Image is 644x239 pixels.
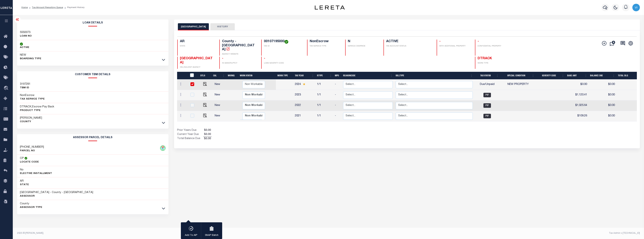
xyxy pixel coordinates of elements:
td: 2023 [293,90,316,100]
td: 2022 [293,100,316,111]
span: $0.00 [203,128,212,133]
p: LOAN NO [20,34,32,38]
p: TAX SERVICE TYPE [310,45,341,48]
h2: Loan Details [17,19,169,26]
td: $1,120.41 [566,90,589,100]
h3: County [20,202,42,206]
p: Locate Code [20,160,39,164]
td: $109.26 [566,111,589,121]
h4: County - [GEOGRAPHIC_DATA] [222,40,257,52]
th: Work Status [238,72,276,79]
span: PIF [483,103,491,108]
td: New [213,111,228,121]
button: [GEOGRAPHIC_DATA] [178,23,209,30]
a: Tax Amount Reporting Queue [32,6,63,9]
h3: NonEscrow [20,94,45,97]
h2: ASSESSOR PARCEL DETAILS [17,134,169,141]
th: &nbsp; [188,72,199,79]
th: Balance Due: activate to sort column ascending [589,72,616,79]
td: - [333,100,342,111]
p: State [20,183,29,187]
h3: DTRACK,Escrow Pay Back [20,105,54,109]
td: 1/1 [316,100,333,111]
span: PIF [483,93,491,97]
td: $0.00 [589,111,616,121]
td: Current Year Due [177,133,203,137]
p: AGENCY WEBSITE [222,53,257,56]
h4: NonEscrow [310,40,341,44]
img: svg+xml;base64,PHN2ZyB4bWxucz0iaHR0cDovL3d3dy53My5vcmcvMjAwMC9zdmciIHBvaW50ZXItZXZlbnRzPSJub25lIi... [632,4,640,11]
p: TAX ACCOUNT STATUS [386,45,432,48]
li: Payment History [63,6,85,9]
th: BillType: activate to sort column ascending [394,72,474,79]
span: - [439,40,441,43]
th: Special Condition: activate to sort column ascending [500,72,536,79]
th: RType: activate to sort column ascending [316,72,333,79]
span: - [478,40,479,43]
td: Total Balance Due [177,137,203,141]
p: County [20,120,42,124]
th: Severity Code: activate to sort column ascending [536,72,566,79]
td: - [333,111,342,121]
p: CONFIDENTIAL PROPERTY [478,45,513,48]
h3: [PHONE_NUMBER] [20,145,44,149]
th: Work Type [276,72,293,79]
span: NEW PROPERTY [507,83,529,86]
h3: [GEOGRAPHIC_DATA] - County - [GEOGRAPHIC_DATA] [20,191,93,194]
span: [GEOGRAPHIC_DATA] [180,57,213,64]
p: TAX ID [264,45,303,48]
th: MPO [333,72,342,79]
td: $0.00 [589,100,616,111]
h4: N [348,40,379,44]
td: - [333,90,342,100]
td: 2021 [293,111,316,121]
h3: 5550073 [20,31,32,34]
p: DELINQUENT AGENCY [180,66,215,69]
td: 2024 [293,79,316,90]
h4: 00107195000 [264,40,303,44]
a: Home [21,6,28,9]
th: Total DLQ: activate to sort column ascending [616,72,640,79]
h3: AR [20,179,29,183]
button: HISTORY [210,23,235,30]
td: 1/1 [316,90,333,100]
span: PIF [483,114,491,118]
td: 1/1 [316,111,333,121]
th: DTLS [199,72,212,79]
td: New [213,79,228,90]
p: WORK TYPE [478,62,513,65]
td: Prior Years Due [177,128,203,133]
th: Tax Year: activate to sort column ascending [293,72,316,79]
span: $0.00 [203,133,212,137]
h3: NEW [20,53,41,57]
td: $0.00 [566,79,589,90]
p: BOARDING TYPE [20,57,41,61]
th: ReasonCode: activate to sort column ascending [342,72,394,79]
td: - [333,79,342,90]
h2: CUSTOMER TBM DETAILS [17,71,169,78]
th: Base Amt: activate to sort column ascending [566,72,589,79]
h3: [PERSON_NAME] [20,116,42,120]
td: New [213,90,228,100]
p: LOAN SEVERITY CODE [264,62,303,65]
th: WorkQ [226,72,238,79]
h3: CP [20,157,24,160]
p: IN BANKRUPTCY [222,62,257,65]
td: 1/1 [316,79,333,90]
p: TBM ID [20,86,30,90]
p: Assessor [20,194,93,198]
td: $0.00 [589,90,616,100]
th: CAL: activate to sort column ascending [212,72,226,79]
h4: AR [180,40,215,44]
td: $1,025.64 [566,100,589,111]
i: travel_explore [4,86,10,91]
td: New [213,100,228,111]
h4: ACTIVE [386,40,432,44]
p: Product Type [20,109,54,112]
span: $0.00 [203,137,212,141]
img: logo-dark.svg [315,5,345,10]
p: PARCEL NO [20,149,44,153]
img: Star.svg [303,83,305,85]
th: Tax Status: activate to sort column ascending [474,72,500,79]
span: - [222,57,223,60]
